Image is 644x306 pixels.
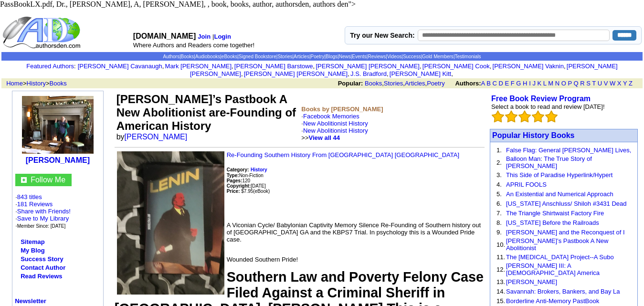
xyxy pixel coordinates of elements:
span: | | | | | | | | | | | | | | | [163,54,481,59]
a: Articles [294,54,309,59]
a: Videos [387,54,401,59]
a: [PERSON_NAME] Vaknin [493,63,564,70]
a: Contact Author [21,264,65,271]
font: 8. [496,219,502,226]
a: W [610,80,615,87]
font: i [491,64,492,69]
a: News [339,54,351,59]
a: [PERSON_NAME] Cook [422,63,490,70]
a: New Abolitionist History [303,127,368,134]
a: Balloon Man: The True Story of [PERSON_NAME] [506,155,592,169]
font: · · · [15,208,71,229]
font: Non-Fiction [227,173,264,178]
font: i [422,64,422,69]
a: S [586,80,591,87]
font: 120 [227,178,250,183]
a: My Blog [21,247,45,254]
font: i [243,72,244,77]
font: 14. [496,288,505,295]
font: [DOMAIN_NAME] [133,32,196,40]
font: 1. [496,147,502,154]
a: This Side of Paradise Hyperlink/Hypert [506,171,612,179]
font: 5. [496,190,502,198]
a: [PERSON_NAME] [26,156,90,164]
a: Gold Members [422,54,454,59]
a: Read Reviews [21,273,62,280]
a: T [592,80,596,87]
a: Popular History Books [492,131,574,139]
img: bigemptystars.png [505,110,517,123]
font: i [453,72,454,77]
b: Books by [PERSON_NAME] [301,106,383,113]
label: Try our New Search: [350,32,414,39]
a: Share with Friends! [17,208,71,215]
b: Category: [227,167,249,172]
a: Reviews [368,54,386,59]
img: 177330.jpeg [22,96,94,154]
a: [PERSON_NAME] [PERSON_NAME] [316,63,419,70]
a: [US_STATE] Before the Railroads [506,219,599,226]
a: Books [181,54,194,59]
a: Re-Founding Southern History From [GEOGRAPHIC_DATA] [GEOGRAPHIC_DATA] [227,151,459,158]
b: Type: [227,173,239,178]
font: [DATE] [251,183,265,189]
a: Save to My Library [17,215,69,222]
a: View all 44 [309,134,340,141]
a: V [604,80,608,87]
a: Borderline Anti-Memory PastBook [506,297,599,305]
a: [PERSON_NAME] III: A [DEMOGRAPHIC_DATA] America [506,262,600,276]
a: J.S. Bradford [350,70,387,77]
font: : [26,63,75,70]
a: E [505,80,509,87]
font: 9. [496,229,502,236]
a: eBooks [222,54,237,59]
a: APRIL FOOLS [506,181,547,188]
a: P [568,80,571,87]
a: [PERSON_NAME] [506,278,557,285]
a: 843 titles [17,193,42,200]
a: Books [365,80,382,87]
a: N [555,80,560,87]
a: Poetry [427,80,445,87]
font: | [212,33,232,40]
font: >> [301,134,340,141]
font: Member Since: [DATE] [17,223,66,229]
a: [PERSON_NAME] Barstowe [234,63,313,70]
a: History [251,166,267,173]
a: [PERSON_NAME] [125,133,188,141]
font: 12. [496,266,505,273]
a: Featured Authors [26,63,74,70]
a: U [598,80,602,87]
img: gc.jpg [21,177,27,183]
a: Blogs [326,54,338,59]
a: Home [6,80,23,87]
a: Follow Me [31,176,65,184]
a: H [523,80,527,87]
img: logo_ad.gif [2,16,83,49]
a: Free Book Review Program [491,95,591,103]
b: Login [214,33,231,40]
a: D [498,80,503,87]
font: Where Authors and Readers come together! [133,42,254,49]
a: [PERSON_NAME] [PERSON_NAME] [244,70,348,77]
a: Testimonials [454,54,481,59]
font: · · [15,193,71,229]
font: by [116,133,194,141]
a: L [543,80,547,87]
a: [PERSON_NAME] Kitt [390,70,451,77]
a: Y [623,80,627,87]
a: M [548,80,553,87]
b: Popular: [338,80,363,87]
font: , , , [338,80,641,87]
a: F [511,80,515,87]
a: Signed Bookstore [239,54,276,59]
a: X [617,80,622,87]
a: Newsletter [15,297,46,305]
a: J [532,80,536,87]
font: 3. [496,171,502,179]
img: bigemptystars.png [518,110,531,123]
